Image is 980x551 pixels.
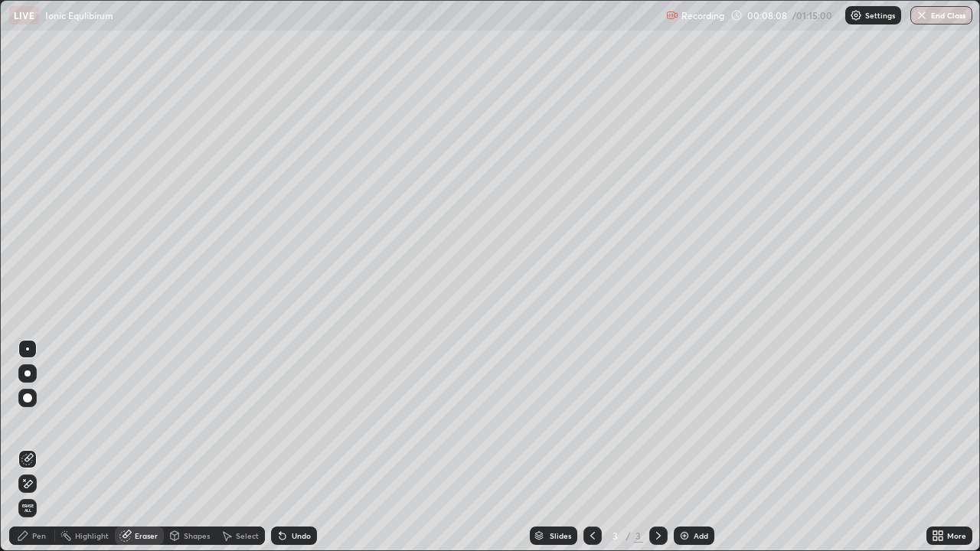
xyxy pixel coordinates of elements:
div: Shapes [184,532,210,540]
p: Settings [865,11,895,19]
div: Highlight [75,532,109,540]
div: 3 [608,531,623,540]
div: Undo [292,532,311,540]
div: More [947,532,966,540]
div: 3 [634,529,643,543]
span: Erase all [19,504,36,513]
img: recording.375f2c34.svg [666,9,678,21]
p: LIVE [14,9,34,21]
p: Recording [681,10,724,21]
div: Add [694,532,708,540]
div: / [626,531,631,540]
img: end-class-cross [916,9,928,21]
div: Eraser [135,532,158,540]
div: Slides [550,532,571,540]
p: Ionic Equlibirum [45,9,113,21]
button: End Class [910,6,972,24]
div: Select [236,532,259,540]
img: add-slide-button [678,530,691,542]
div: Pen [32,532,46,540]
img: class-settings-icons [850,9,862,21]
